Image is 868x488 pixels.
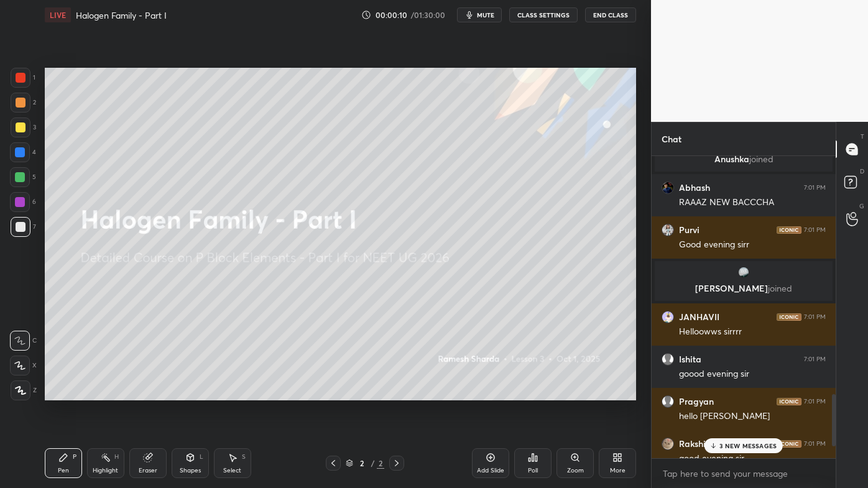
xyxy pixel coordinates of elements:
h6: Pragyan [679,396,714,407]
div: 7 [11,217,36,237]
div: 6 [10,192,36,212]
div: LIVE [45,7,71,22]
img: 00f353ede5064b6a88b31a8132fc9ac7.jpg [662,311,674,323]
img: iconic-dark.1390631f.png [777,313,801,321]
div: P [73,454,76,460]
p: [PERSON_NAME] [662,283,825,293]
div: S [242,454,246,460]
img: 00cfad9c3f7f42f2863989479f9acd53.jpg [662,438,674,450]
div: 7:01 PM [804,398,826,405]
img: default.png [662,395,674,408]
div: L [200,454,203,460]
img: default.png [662,353,674,366]
div: Good evening sirr [679,239,826,251]
div: 5 [10,167,36,187]
span: joined [749,153,773,165]
p: Anushka [662,154,825,164]
div: C [10,331,37,351]
div: 2 [356,459,368,467]
div: Helloowws sirrrr [679,326,826,338]
div: 7:01 PM [804,313,826,321]
div: 7:01 PM [804,356,826,363]
div: 2 [11,93,36,113]
span: mute [477,11,494,19]
div: Pen [58,467,69,474]
img: eb19b7d152e64069812653b42f6f7096.png [662,224,674,236]
p: 3 NEW MESSAGES [719,442,777,449]
div: Shapes [180,467,201,474]
div: 7:01 PM [804,184,826,191]
p: G [859,201,864,211]
div: Highlight [93,467,118,474]
div: hello [PERSON_NAME] [679,410,826,423]
p: D [860,167,864,176]
div: / [371,459,374,467]
img: iconic-dark.1390631f.png [777,398,801,405]
p: T [861,132,864,141]
img: f93f20ea23a440b4bc840235b82dfe5e.jpg [737,266,750,279]
div: More [610,467,626,474]
div: good evening sir [679,453,826,465]
div: grid [652,156,836,458]
h6: Purvi [679,224,699,236]
div: X [10,356,37,375]
button: End Class [585,7,636,22]
div: Z [11,380,37,400]
div: Zoom [567,467,584,474]
img: iconic-dark.1390631f.png [777,440,801,448]
div: 3 [11,117,36,137]
div: 4 [10,142,36,162]
div: 7:01 PM [804,440,826,448]
div: H [114,454,119,460]
div: Select [223,467,241,474]
h6: Abhash [679,182,710,193]
h4: Halogen Family - Part I [76,9,167,21]
h6: Ishita [679,354,701,365]
h6: Rakshita [679,438,714,449]
span: joined [768,282,792,294]
button: CLASS SETTINGS [509,7,578,22]
button: mute [457,7,502,22]
h6: JANHAVII [679,311,719,323]
div: Eraser [139,467,157,474]
div: 1 [11,68,35,88]
p: Chat [652,122,691,155]
div: 2 [377,458,384,469]
img: iconic-dark.1390631f.png [777,226,801,234]
img: 7db61841496744b8ae8ccb6c61201030.jpg [662,182,674,194]
div: Poll [528,467,538,474]
div: goood evening sir [679,368,826,380]
div: Add Slide [477,467,504,474]
div: RAAAZ NEW BACCCHA [679,196,826,209]
div: 7:01 PM [804,226,826,234]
